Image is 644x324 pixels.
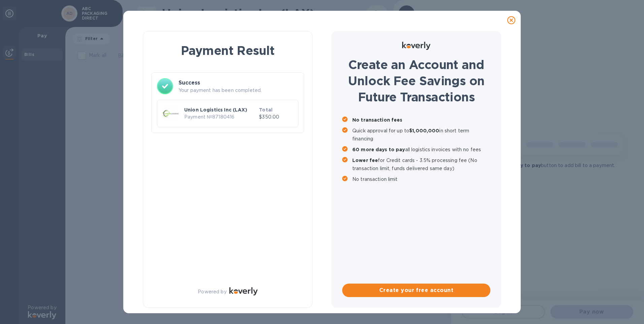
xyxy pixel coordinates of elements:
span: Create your free account [348,286,485,294]
p: Powered by [198,288,226,295]
b: No transaction fees [352,117,402,123]
p: Quick approval for up to in short term financing [352,127,490,143]
button: Create your free account [342,284,490,297]
img: Logo [229,287,258,295]
h1: Payment Result [154,42,301,59]
p: Your payment has been completed. [179,87,298,94]
h3: Success [179,79,298,87]
b: Lower fee [352,158,378,163]
p: all logistics invoices with no fees [352,145,490,154]
h1: Create an Account and Unlock Fee Savings on Future Transactions [342,57,490,105]
p: Payment № 87180416 [184,114,256,121]
img: Logo [402,42,430,50]
p: No transaction limit [352,175,490,183]
b: 60 more days to pay [352,147,405,152]
p: $350.00 [259,114,293,121]
b: $1,000,000 [409,128,439,133]
p: Union Logistics Inc (LAX) [184,106,256,113]
p: for Credit cards - 3.5% processing fee (No transaction limit, funds delivered same day) [352,156,490,172]
b: Total [259,107,272,112]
